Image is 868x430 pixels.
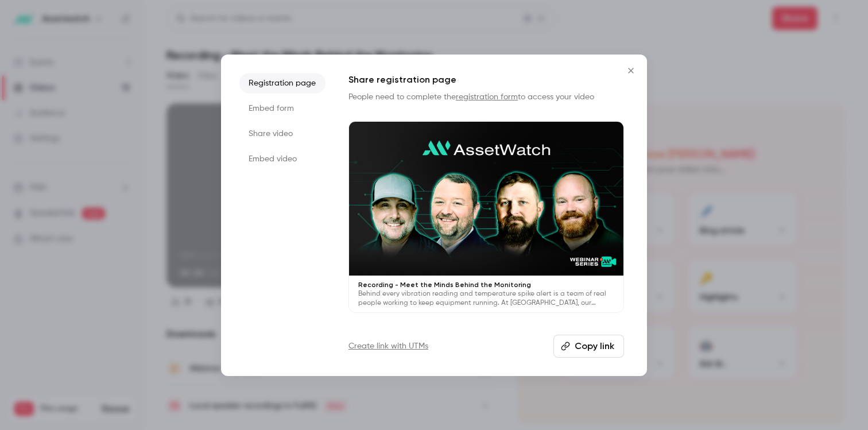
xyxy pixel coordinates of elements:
[348,121,624,313] a: Recording - Meet the Minds Behind the MonitoringBehind every vibration reading and temperature sp...
[239,98,325,119] li: Embed form
[239,149,325,169] li: Embed video
[239,73,325,94] li: Registration page
[358,280,614,289] p: Recording - Meet the Minds Behind the Monitoring
[456,93,518,101] a: registration form
[553,335,624,358] button: Copy link
[348,91,624,103] p: People need to complete the to access your video
[358,289,614,308] p: Behind every vibration reading and temperature spike alert is a team of real people working to ke...
[348,340,428,352] a: Create link with UTMs
[239,123,325,144] li: Share video
[619,59,642,82] button: Close
[348,73,624,87] h1: Share registration page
